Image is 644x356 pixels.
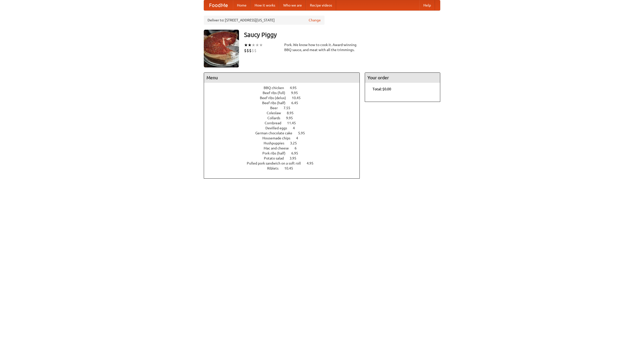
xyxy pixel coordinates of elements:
a: Beef ribs (delux) 10.45 [260,96,310,100]
li: ★ [244,42,248,48]
span: 8.95 [287,111,299,115]
span: Hushpuppies [264,141,289,145]
h3: Saucy Piggy [244,30,440,40]
span: BBQ chicken [264,86,289,90]
a: Pork ribs (half) 6.95 [262,151,307,155]
span: 11.45 [287,121,301,125]
li: $ [244,48,247,53]
span: Potato salad [264,156,289,160]
h4: Your order [365,73,440,83]
span: Beer [270,106,283,110]
li: $ [249,48,252,53]
span: Coleslaw [267,111,286,115]
a: Devilled eggs 4 [265,126,304,130]
li: $ [252,48,254,53]
span: German chocolate cake [255,131,297,135]
span: Beef ribs (full) [263,91,290,95]
span: Devilled eggs [265,126,292,130]
a: Help [419,0,435,10]
a: Cornbread 11.45 [265,121,305,125]
a: Housemade chips 4 [262,136,307,140]
span: 6 [295,146,302,150]
span: 4.95 [290,86,302,90]
div: Deliver to: [STREET_ADDRESS][US_STATE] [204,16,325,25]
span: Cornbread [265,121,286,125]
li: $ [254,48,257,53]
a: Coleslaw 8.95 [267,111,303,115]
span: 5.95 [298,131,310,135]
a: Home [233,0,251,10]
span: 4 [293,126,300,130]
span: 9.95 [291,91,303,95]
div: Pork. We know how to cook it. Award-winning BBQ sauce, and meat with all the trimmings. [284,42,360,52]
span: Riblets [267,166,284,170]
span: 3.95 [290,156,301,160]
a: Who we are [279,0,306,10]
span: Beef ribs (half) [262,101,291,105]
span: 6.95 [291,151,303,155]
span: 4.95 [307,161,318,165]
li: ★ [252,42,255,48]
a: Pulled pork sandwich on a soft roll 4.95 [247,161,323,165]
a: Collards 9.95 [267,116,302,120]
span: Pulled pork sandwich on a soft roll [247,161,306,165]
span: 4 [296,136,303,140]
a: How it works [251,0,279,10]
a: Recipe videos [306,0,336,10]
a: Hushpuppies 3.25 [264,141,306,145]
img: angular.jpg [204,30,239,67]
span: 6.45 [291,101,303,105]
li: ★ [259,42,263,48]
a: German chocolate cake 5.95 [255,131,314,135]
span: Mac and cheese [264,146,294,150]
li: ★ [255,42,259,48]
a: BBQ chicken 4.95 [264,86,306,90]
a: Potato salad 3.95 [264,156,306,160]
span: 9.95 [286,116,298,120]
a: Beef ribs (half) 6.45 [262,101,307,105]
span: 10.45 [292,96,306,100]
span: 10.45 [284,166,298,170]
a: Change [309,18,321,23]
h4: Menu [204,73,359,83]
span: 3.25 [290,141,302,145]
a: Beef ribs (full) 9.95 [263,91,307,95]
span: 7.55 [284,106,295,110]
a: Beer 7.55 [270,106,300,110]
a: Riblets 10.45 [267,166,302,170]
a: Mac and cheese 6 [264,146,306,150]
span: Beef ribs (delux) [260,96,291,100]
b: Total: $0.00 [373,87,391,91]
span: Pork ribs (half) [262,151,291,155]
li: ★ [248,42,252,48]
span: Collards [267,116,285,120]
li: $ [247,48,249,53]
a: FoodMe [204,0,233,10]
span: Housemade chips [262,136,295,140]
